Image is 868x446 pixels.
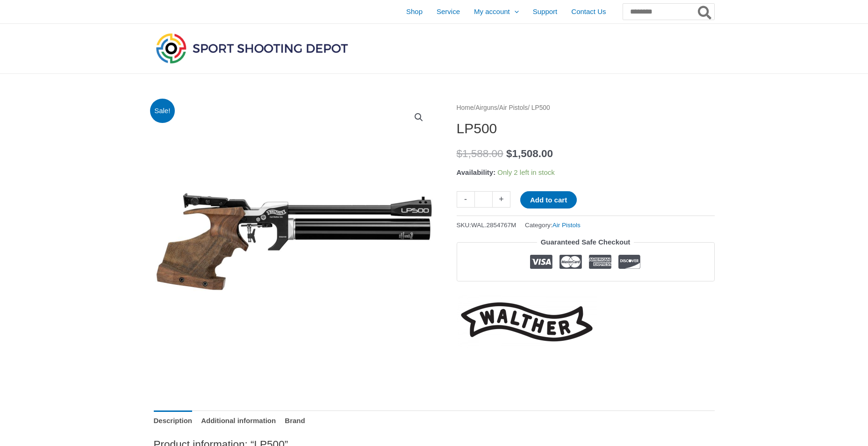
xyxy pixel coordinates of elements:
h1: LP500 [457,120,715,137]
a: Air Pistols [552,222,581,229]
a: + [493,191,510,208]
nav: Breadcrumb [457,102,715,114]
bdi: 1,508.00 [506,148,553,159]
a: View full-screen image gallery [410,109,427,126]
img: Sport Shooting Depot [154,31,350,65]
img: LP500 Economy [154,102,434,382]
span: Sale! [150,99,175,123]
button: Add to cart [520,191,577,209]
span: Category: [525,219,581,231]
a: - [457,191,474,208]
span: Only 2 left in stock [497,168,555,176]
legend: Guaranteed Safe Checkout [537,236,634,249]
a: Air Pistols [499,104,528,111]
bdi: 1,588.00 [457,148,503,159]
span: $ [506,148,512,159]
input: Product quantity [474,191,493,208]
a: Airguns [475,104,497,111]
span: SKU: [457,219,516,231]
a: Walther [457,295,597,348]
span: Availability: [457,168,496,176]
span: WAL.2854767M [471,222,516,229]
a: Home [457,104,474,111]
button: Search [696,4,714,20]
a: Brand [285,410,305,431]
a: Description [154,410,193,431]
span: $ [457,148,463,159]
a: Additional information [201,410,276,431]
